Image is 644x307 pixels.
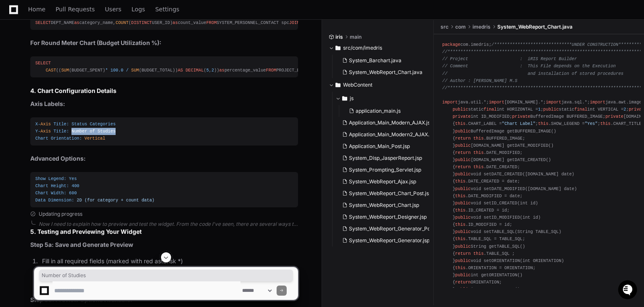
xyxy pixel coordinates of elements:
span: public [455,201,471,206]
span: 5 [206,68,209,73]
span: Application_Main_Post.jsp [349,143,410,150]
span: X [35,122,38,127]
span: Number [71,129,87,134]
span: public [455,172,471,177]
span: 100.0 [111,68,124,73]
span: Logs [132,7,145,12]
span: Vertical [84,136,105,141]
span: Users [105,7,121,12]
span: 2 [211,68,214,73]
div: (( (BUDGET_SPENT) (BUDGET_TOTAL)) ( , )) percentage_value PROJECT_BUDGET BUDGET_TOTAL [35,60,293,74]
span: FROM [266,68,276,73]
span: return [455,164,471,169]
span: public [455,186,471,191]
button: Application_Main_Modern_AJAX.jsp [339,117,429,129]
span: count [126,198,139,203]
svg: Directory [335,80,340,90]
iframe: Open customer support [617,279,640,302]
span: Title [53,122,66,127]
strong: Axis Labels: [30,100,65,107]
span: as [173,20,178,25]
button: System_WebReport_Generator_Post.jsp [339,223,429,235]
span: 2D [77,198,82,203]
span: this [473,251,484,256]
span: public [455,229,471,234]
button: System_WebReport_Generator.jsp [339,235,429,246]
span: - [38,129,40,134]
button: Application_Main_Modern2_AJAX.jsp [339,129,429,140]
span: WebContent [343,82,372,88]
span: data) [142,198,155,203]
button: System_Prompting_Servlet.jsp [339,164,429,176]
span: - [38,122,40,127]
span: public [543,107,559,112]
img: PlayerZero [8,8,25,25]
span: Show Legend: [35,176,66,181]
span: public [455,244,471,249]
span: CAST [46,68,56,73]
span: System_WebReport_Generator.jsp [349,237,430,244]
span: final [484,107,497,112]
span: // Project : iRIS Report Builder [442,56,577,61]
span: : [66,129,69,134]
span: public [453,107,468,112]
span: System_WebReport_Chart.jsp [349,202,419,209]
div: DEPT_NAME category_name, ( USER_ID) count_value SYSTEM_PERSONNEL_CONTACT spc SYSTEM_DEPARTMENT sd... [35,19,293,26]
span: // Author : [PERSON_NAME] M.S [442,78,517,83]
span: import [546,100,561,105]
span: 2 [623,107,626,112]
span: SUM [61,68,69,73]
button: System_WebReport_Chart_Post.jsp [339,188,429,199]
span: FROM [206,20,217,25]
span: System_Disp_JasperReport.jsp [349,155,422,161]
span: SUM [131,68,139,73]
span: return [455,136,471,141]
span: Axis [40,122,51,127]
span: this [455,179,466,184]
span: (for [84,198,95,203]
span: this [455,193,466,198]
h3: 5. Testing and Previewing Your Widget [30,228,298,236]
span: : [66,122,69,127]
span: Orientation [51,136,79,141]
button: js [335,92,434,105]
span: this [473,150,484,155]
span: Application_Main_Modern_AJAX.jsp [349,119,433,126]
span: Status [71,122,87,127]
span: System_WebReport_Chart_Post.jsp [349,190,432,197]
div: We're available if you need us! [29,71,106,78]
button: Application_Main_Post.jsp [339,140,429,152]
button: application_main.js [346,105,429,117]
button: System_WebReport_Chart.java [339,66,422,78]
span: Settings [155,7,179,12]
span: // Comment : This File depends on the Execution [442,64,616,69]
span: Axis [40,129,51,134]
span: SELECT [35,61,51,66]
span: import [590,100,605,105]
span: Categories [90,122,116,127]
span: private [512,114,530,119]
span: private [453,114,471,119]
span: this [455,208,466,213]
span: this [455,121,466,126]
span: this [600,121,611,126]
div: Now I need to explain how to preview and test the widget. From the code I've seen, there are seve... [39,221,298,228]
span: Home [28,7,45,12]
span: package [442,42,460,47]
span: this [455,222,466,227]
span: this [538,121,549,126]
span: import [442,100,458,105]
span: Application_Main_Modern2_AJAX.jsp [349,131,436,138]
span: Chart Width: [35,191,66,196]
span: iris [335,34,343,40]
span: AS [178,68,183,73]
span: System_WebReport_Chart.java [349,69,422,76]
span: application_main.js [356,108,401,114]
span: 400 [71,183,79,188]
span: Chart [35,136,48,141]
button: Start new chat [143,65,153,75]
svg: Directory [335,43,340,53]
span: Number of Studies [42,272,290,279]
span: JOIN [289,20,300,25]
span: System_WebReport_Ajax.jsp [349,178,416,185]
